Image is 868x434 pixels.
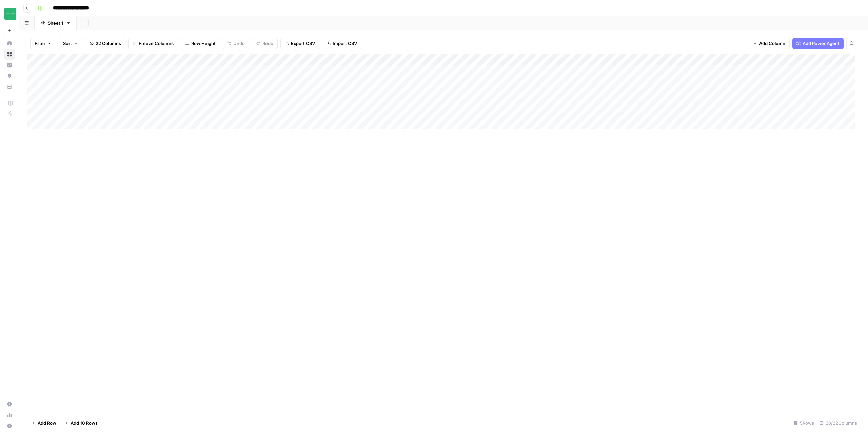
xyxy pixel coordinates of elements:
[4,410,15,420] a: Usage
[35,40,45,47] span: Filter
[4,60,15,71] a: Insights
[4,49,15,60] a: Browse
[96,40,121,47] span: 22 Columns
[4,5,15,22] button: Workspace: Team Empathy
[59,38,82,49] button: Sort
[791,418,817,429] div: 5 Rows
[30,38,56,49] button: Filter
[4,38,15,49] a: Home
[4,420,15,431] button: Help + Support
[291,40,315,47] span: Export CSV
[4,71,15,81] a: Opportunities
[181,38,220,49] button: Row Height
[35,16,77,30] a: Sheet 1
[48,20,63,26] div: Sheet 1
[38,420,56,427] span: Add Row
[803,40,840,47] span: Add Power Agent
[191,40,216,47] span: Row Height
[4,8,16,20] img: Team Empathy Logo
[233,40,245,47] span: Undo
[333,40,357,47] span: Import CSV
[4,399,15,410] a: Settings
[322,38,361,49] button: Import CSV
[252,38,278,49] button: Redo
[262,40,273,47] span: Redo
[280,38,319,49] button: Export CSV
[85,38,125,49] button: 22 Columns
[139,40,174,47] span: Freeze Columns
[128,38,178,49] button: Freeze Columns
[792,38,844,49] button: Add Power Agent
[63,40,72,47] span: Sort
[27,418,60,429] button: Add Row
[817,418,860,429] div: 20/22 Columns
[4,81,15,92] a: Your Data
[71,420,98,427] span: Add 10 Rows
[223,38,249,49] button: Undo
[759,40,785,47] span: Add Column
[749,38,790,49] button: Add Column
[60,418,102,429] button: Add 10 Rows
